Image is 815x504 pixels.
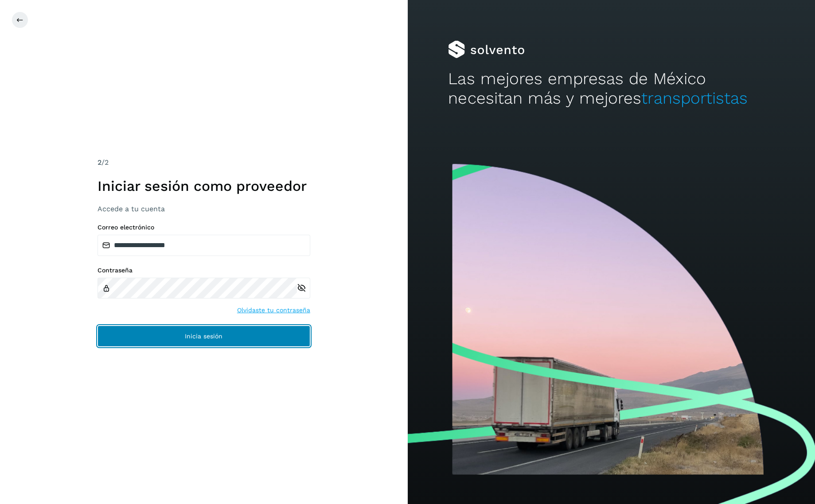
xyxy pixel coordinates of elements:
[97,267,310,274] label: Contraseña
[97,157,310,168] div: /2
[97,158,101,167] span: 2
[97,178,310,194] h1: Iniciar sesión como proveedor
[237,306,310,315] a: Olvidaste tu contraseña
[97,326,310,347] button: Inicia sesión
[97,205,310,213] h3: Accede a tu cuenta
[97,224,310,231] label: Correo electrónico
[448,69,774,109] h2: Las mejores empresas de México necesitan más y mejores
[185,333,222,339] span: Inicia sesión
[641,89,747,108] span: transportistas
